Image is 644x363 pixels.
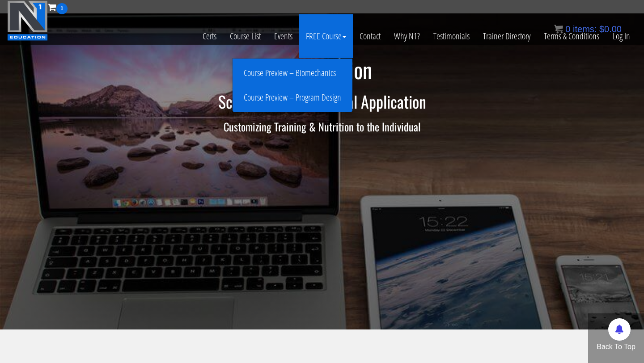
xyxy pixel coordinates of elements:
a: Certs [196,14,223,58]
a: Log In [606,14,637,58]
a: Why N1? [387,14,427,58]
span: 0 [565,24,570,34]
a: Terms & Conditions [537,14,606,58]
h2: Science Meets Practical Application [60,93,584,110]
h1: N1 Education [60,58,584,82]
h3: Customizing Training & Nutrition to the Individual [60,121,584,132]
a: Contact [353,14,387,58]
a: 0 items: $0.00 [554,24,622,34]
a: Testimonials [427,14,476,58]
bdi: 0.00 [599,24,622,34]
a: Trainer Directory [476,14,537,58]
img: n1-education [7,0,48,41]
span: $ [599,24,604,34]
a: Course Preview – Biomechanics [235,65,350,81]
span: items: [573,24,597,34]
a: Course Preview – Program Design [235,90,350,106]
a: Course List [223,14,267,58]
a: 0 [48,1,68,13]
span: 0 [56,3,68,14]
img: icon11.png [554,25,563,34]
a: Events [267,14,299,58]
a: FREE Course [299,14,353,58]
